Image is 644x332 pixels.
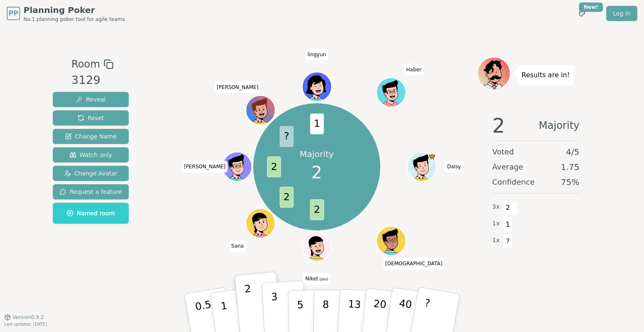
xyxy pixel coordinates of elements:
[539,115,579,136] span: Majority
[76,95,106,104] span: Reveal
[383,258,444,270] span: Click to change your name
[67,209,115,217] span: Named room
[182,161,228,173] span: Click to change your name
[318,278,328,282] span: (you)
[503,234,513,248] span: ?
[303,233,331,261] button: Click to change your avatar
[7,4,125,23] a: PPPlanning PokerNo.1 planning poker tool for agile teams
[310,199,324,220] span: 2
[492,219,500,228] span: 1 x
[267,157,281,178] span: 2
[229,240,246,252] span: Click to change your name
[53,184,129,199] button: Request a feature
[492,146,514,158] span: Voted
[574,6,589,21] button: New!
[8,8,18,18] span: PP
[503,217,513,232] span: 1
[53,147,129,162] button: Watch only
[71,57,100,72] span: Room
[78,114,104,122] span: Reset
[280,187,293,208] span: 2
[4,322,47,327] span: Last updated: [DATE]
[561,161,579,173] span: 1.75
[300,148,334,160] p: Majority
[492,236,500,245] span: 1 x
[53,92,129,107] button: Reveal
[492,115,505,136] span: 2
[404,64,423,76] span: Click to change your name
[65,132,117,141] span: Change Name
[522,69,570,81] p: Results are in!
[579,3,603,12] div: New!
[492,161,523,173] span: Average
[280,126,293,147] span: ?
[23,4,125,16] span: Planning Poker
[23,16,125,23] span: No.1 planning poker tool for agile teams
[13,314,44,321] span: Version 0.9.2
[305,49,328,60] span: Click to change your name
[492,202,500,212] span: 3 x
[303,273,330,285] span: Click to change your name
[244,283,255,329] p: 2
[53,129,129,144] button: Change Name
[215,81,261,93] span: Click to change your name
[310,113,324,134] span: 1
[561,176,579,188] span: 75 %
[428,153,436,160] span: Daisy is the host
[4,314,44,321] button: Version0.9.2
[312,160,322,185] span: 2
[503,201,513,215] span: 2
[60,188,122,196] span: Request a feature
[64,169,118,178] span: Change Avatar
[606,6,637,21] a: Log in
[71,72,113,89] div: 3129
[492,176,535,188] span: Confidence
[445,161,463,173] span: Click to change your name
[70,151,112,159] span: Watch only
[53,203,129,224] button: Named room
[53,166,129,181] button: Change Avatar
[566,146,579,158] span: 4 / 5
[53,110,129,125] button: Reset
